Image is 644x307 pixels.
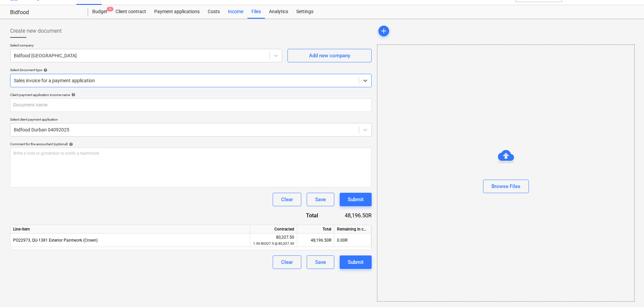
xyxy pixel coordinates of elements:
div: Add new company [309,51,350,60]
p: Select client payment application [10,117,372,123]
div: Save [315,195,326,204]
div: 0.00R [334,234,371,247]
span: help [70,93,75,97]
span: Create new document [10,27,62,35]
div: 48,196.50R [297,234,334,247]
div: Submit [348,195,364,204]
button: Add new company [287,49,372,62]
div: Total [284,212,329,219]
button: Clear [273,255,301,269]
button: Clear [273,193,301,206]
span: add [380,27,388,35]
input: Document name [10,98,372,112]
button: Submit [340,193,372,206]
span: help [42,68,47,72]
div: Select document type [10,68,372,72]
button: Save [307,193,334,206]
a: Budget1 [88,5,111,19]
div: Client payment application income name [10,93,372,97]
button: Browse Files [483,180,529,193]
a: Payment applications [150,5,204,19]
button: Save [307,255,334,269]
div: Browse Files [492,182,520,191]
p: Select company [10,43,282,49]
div: 80,327.50 [253,234,294,247]
span: help [68,142,73,146]
div: Line-item [10,225,250,234]
div: Contracted [250,225,297,234]
a: Client contract [111,5,150,19]
div: Budget [88,5,111,19]
a: Income [224,5,247,19]
div: Clear [281,195,293,204]
div: Browse Files [377,44,635,302]
a: Analytics [265,5,292,19]
div: Bidfood [10,9,80,16]
div: Clear [281,258,293,267]
span: PO22973, QU-1381 Exterior Paintwork (Crown) [13,238,98,243]
div: Submit [348,258,364,267]
div: Comment for the accountant (optional) [10,142,372,146]
a: Files [247,5,265,19]
div: 48,196.50R [329,212,372,219]
span: 1 [107,7,113,11]
iframe: Chat Widget [610,275,644,307]
a: Settings [292,5,317,19]
small: 1.00 80327.5 @ 80,327.50 [253,242,294,245]
a: Costs [204,5,224,19]
button: Submit [340,255,372,269]
div: Remaining in contract [334,225,371,234]
div: Save [315,258,326,267]
div: Total [297,225,334,234]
